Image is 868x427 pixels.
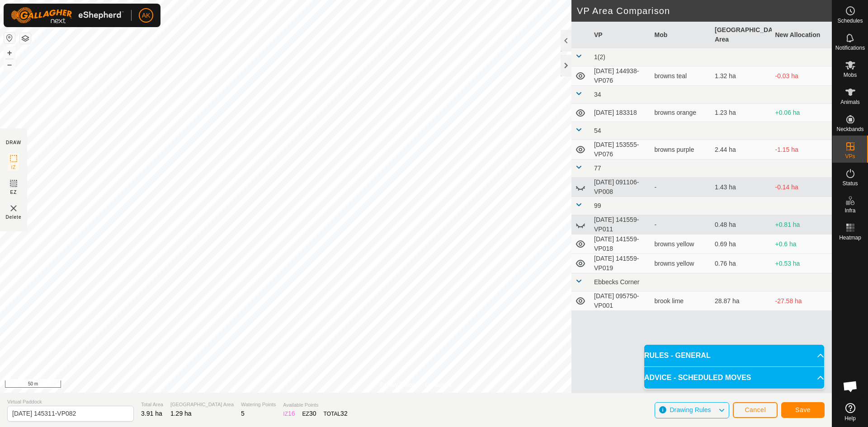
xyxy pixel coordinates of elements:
span: Schedules [837,18,863,23]
div: - [655,220,708,230]
td: [DATE] 183318 [590,104,651,122]
td: -27.58 ha [772,291,832,311]
td: [DATE] 095750-VP001 [590,291,651,311]
button: + [4,47,15,58]
img: Gallagher Logo [11,7,124,23]
td: [DATE] 144938-VP076 [590,66,651,86]
button: Save [781,402,825,418]
a: Contact Us [425,381,452,389]
span: 99 [594,202,601,209]
p-accordion-header: RULES - GENERAL [644,345,824,366]
span: Cancel [745,406,766,413]
a: Help [832,399,868,425]
span: IZ [11,164,16,171]
td: -0.14 ha [772,178,832,197]
span: 34 [594,91,601,98]
td: [DATE] 153555-VP076 [590,140,651,160]
span: 1.29 ha [170,410,192,417]
th: New Allocation [772,22,832,48]
span: ADVICE - SCHEDULED MOVES [644,372,751,383]
span: Virtual Paddock [7,398,134,406]
button: Cancel [733,402,778,418]
span: 32 [340,410,348,417]
span: AK [142,11,151,20]
span: 54 [594,127,601,134]
td: 1.32 ha [711,66,772,86]
td: [DATE] 141559-VP019 [590,254,651,273]
div: IZ [283,409,295,418]
span: Mobs [844,72,857,78]
div: brook lime [655,296,708,306]
div: EZ [302,409,316,418]
span: 5 [241,410,245,417]
td: +0.81 ha [772,215,832,235]
td: -0.03 ha [772,66,832,86]
div: DRAW [6,139,21,146]
span: Watering Points [241,401,276,408]
th: VP [590,22,651,48]
span: Heatmap [839,235,861,240]
button: – [4,59,15,70]
td: 2.44 ha [711,140,772,160]
td: 28.87 ha [711,291,772,311]
td: +0.6 ha [772,235,832,254]
span: Delete [6,214,22,221]
td: [DATE] 141559-VP011 [590,215,651,235]
span: Ebbecks Corner [594,278,639,286]
span: Drawing Rules [670,406,711,413]
span: EZ [10,189,17,196]
p-accordion-header: ADVICE - SCHEDULED MOVES [644,367,824,389]
h2: VP Area Comparison [577,5,832,16]
span: 1(2) [594,53,605,61]
span: Notifications [835,45,865,51]
div: Open chat [837,373,864,400]
td: [DATE] 141559-VP018 [590,235,651,254]
th: [GEOGRAPHIC_DATA] Area [711,22,772,48]
td: 0.69 ha [711,235,772,254]
span: VPs [845,154,855,159]
td: 0.48 ha [711,215,772,235]
span: 3.91 ha [141,410,162,417]
span: [GEOGRAPHIC_DATA] Area [170,401,234,408]
span: 77 [594,164,601,172]
button: Reset Map [4,33,15,43]
span: Status [842,181,858,186]
div: browns yellow [655,239,708,249]
div: TOTAL [324,409,348,418]
td: +0.53 ha [772,254,832,273]
td: -1.15 ha [772,140,832,160]
td: 0.76 ha [711,254,772,273]
span: Total Area [141,401,163,408]
th: Mob [651,22,712,48]
div: browns yellow [655,259,708,268]
span: Help [844,416,856,421]
td: 1.43 ha [711,178,772,197]
div: browns orange [655,108,708,117]
div: - [655,183,708,192]
span: Save [795,406,811,413]
td: +0.06 ha [772,104,832,122]
a: Privacy Policy [380,381,414,389]
span: 30 [309,410,316,417]
span: RULES - GENERAL [644,350,711,361]
span: Animals [840,99,860,105]
span: 16 [288,410,295,417]
div: browns teal [655,71,708,81]
span: Available Points [283,401,347,409]
button: Map Layers [20,33,31,44]
span: Neckbands [836,127,863,132]
span: Infra [844,208,855,213]
td: [DATE] 091106-VP008 [590,178,651,197]
td: 1.23 ha [711,104,772,122]
img: VP [8,203,19,214]
div: browns purple [655,145,708,155]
